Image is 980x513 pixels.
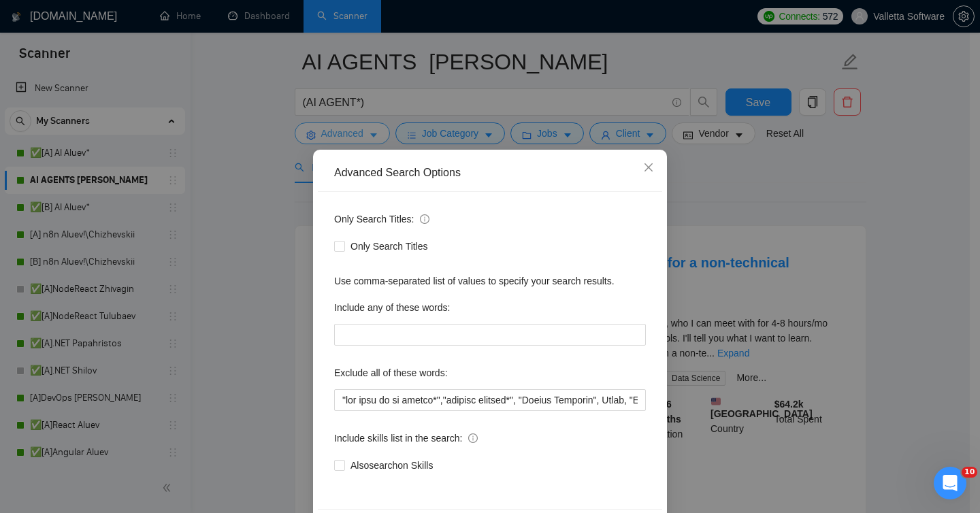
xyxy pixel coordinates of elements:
[934,467,966,499] iframe: Intercom live chat
[334,297,450,318] label: Include any of these words:
[334,362,448,384] label: Exclude all of these words:
[643,162,654,173] span: close
[334,431,478,446] span: Include skills list in the search:
[468,433,478,443] span: info-circle
[334,274,646,288] div: Use comma-separated list of values to specify your search results.
[962,467,977,478] span: 10
[334,212,429,227] span: Only Search Titles:
[345,458,438,473] span: Also search on Skills
[345,239,434,254] span: Only Search Titles
[334,165,646,180] div: Advanced Search Options
[420,214,429,224] span: info-circle
[630,150,667,186] button: Close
